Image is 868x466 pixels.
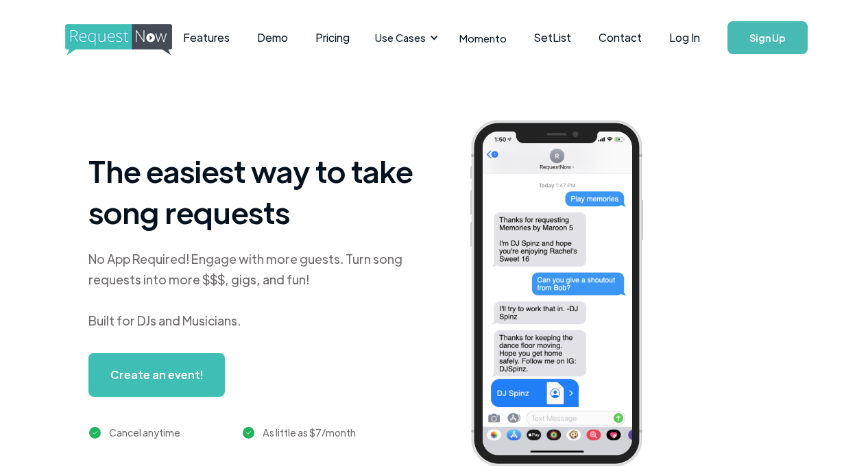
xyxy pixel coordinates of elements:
div: Use Cases [375,30,426,45]
h1: The easiest way to take song requests [88,150,413,232]
img: green checkmark [243,427,254,439]
a: Sign Up [727,21,808,54]
a: Demo [243,16,302,59]
div: Cancel anytime [109,424,180,441]
a: Create an event! [88,353,225,397]
a: Contact [585,16,655,59]
a: Log In [655,14,714,62]
div: No App Required! Engage with more guests. Turn song requests into more $$$, gigs, and fun! Built ... [88,249,413,331]
img: green checkmark [89,427,101,439]
a: Momento [446,18,520,58]
a: Pricing [302,16,363,59]
a: Features [169,16,243,59]
a: SetList [520,16,585,59]
a: home [65,24,135,51]
div: As little as $7/month [263,424,356,441]
img: requestnow logo [65,24,197,56]
div: Use Cases [367,16,442,59]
